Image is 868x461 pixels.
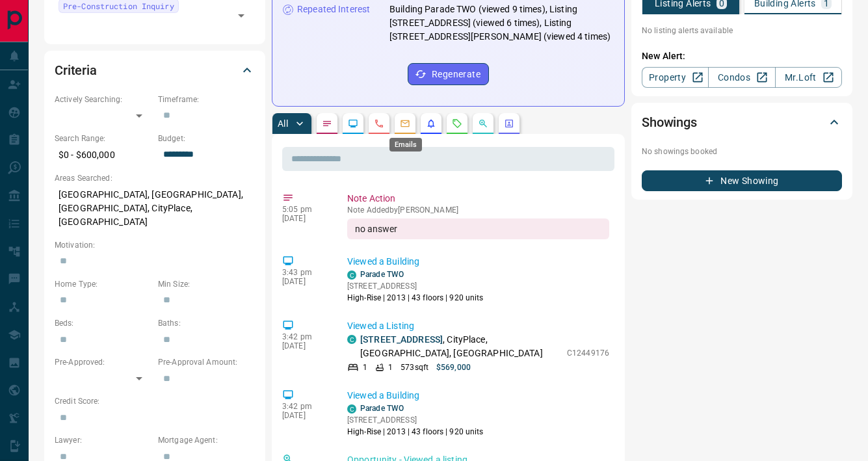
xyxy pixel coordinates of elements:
p: Motivation: [55,239,255,251]
p: [DATE] [282,277,328,286]
p: [STREET_ADDRESS] [347,414,484,426]
p: Baths: [158,317,255,329]
p: Mortgage Agent: [158,434,255,446]
p: , CityPlace, [GEOGRAPHIC_DATA], [GEOGRAPHIC_DATA] [360,333,560,360]
p: 3:43 pm [282,268,328,277]
p: Note Added by [PERSON_NAME] [347,205,609,215]
p: [STREET_ADDRESS] [347,280,484,292]
p: Min Size: [158,278,255,290]
button: Regenerate [408,63,489,85]
button: Open [232,7,250,25]
p: New Alert: [642,49,842,63]
h2: Showings [642,112,697,133]
p: Pre-Approved: [55,356,151,368]
p: 1 [363,362,367,373]
p: Repeated Interest [297,3,370,16]
p: Timeframe: [158,94,255,105]
a: [STREET_ADDRESS] [360,334,443,345]
p: Home Type: [55,278,151,290]
p: Budget: [158,133,255,144]
h2: Criteria [55,60,97,81]
p: Note Action [347,192,609,205]
p: Beds: [55,317,151,329]
p: [DATE] [282,411,328,420]
p: 3:42 pm [282,402,328,411]
svg: Listing Alerts [426,118,436,129]
p: All [278,119,288,128]
p: High-Rise | 2013 | 43 floors | 920 units [347,426,484,438]
a: Condos [708,67,775,88]
p: C12449176 [567,347,609,359]
p: High-Rise | 2013 | 43 floors | 920 units [347,292,484,304]
svg: Requests [452,118,462,129]
svg: Notes [322,118,332,129]
p: $569,000 [436,362,471,373]
a: Parade TWO [360,270,404,279]
p: 1 [388,362,393,373]
p: [GEOGRAPHIC_DATA], [GEOGRAPHIC_DATA], [GEOGRAPHIC_DATA], CityPlace, [GEOGRAPHIC_DATA] [55,184,255,233]
p: Search Range: [55,133,151,144]
svg: Lead Browsing Activity [348,118,358,129]
svg: Opportunities [478,118,488,129]
svg: Calls [374,118,384,129]
a: Mr.Loft [775,67,842,88]
p: $0 - $600,000 [55,144,151,166]
a: Property [642,67,709,88]
div: condos.ca [347,270,356,280]
p: 3:42 pm [282,332,328,341]
p: Lawyer: [55,434,151,446]
p: 573 sqft [401,362,428,373]
p: Areas Searched: [55,172,255,184]
p: [DATE] [282,214,328,223]
div: condos.ca [347,404,356,414]
p: Viewed a Building [347,255,609,269]
p: [DATE] [282,341,328,350]
svg: Emails [400,118,410,129]
a: Parade TWO [360,404,404,413]
div: condos.ca [347,335,356,344]
p: Credit Score: [55,395,255,407]
p: Actively Searching: [55,94,151,105]
p: No showings booked [642,146,842,157]
div: no answer [347,218,609,239]
button: New Showing [642,170,842,191]
div: Emails [389,138,422,151]
svg: Agent Actions [504,118,514,129]
p: Building Parade TWO (viewed 9 times), Listing [STREET_ADDRESS] (viewed 6 times), Listing [STREET_... [389,3,614,44]
p: Viewed a Building [347,389,609,402]
p: Viewed a Listing [347,319,609,333]
p: 5:05 pm [282,205,328,214]
p: Pre-Approval Amount: [158,356,255,368]
div: Showings [642,107,842,138]
p: No listing alerts available [642,25,842,36]
div: Criteria [55,55,255,86]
